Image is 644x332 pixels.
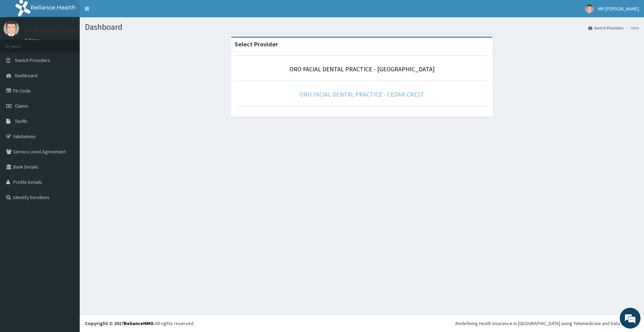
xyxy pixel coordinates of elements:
[15,57,50,63] span: Switch Providers
[24,38,41,43] a: Online
[80,314,644,332] footer: All rights reserved.
[15,118,27,124] span: Tariffs
[15,72,37,79] span: Dashboard
[235,40,278,48] strong: Select Provider
[598,6,639,12] span: MR [PERSON_NAME]
[588,25,623,31] a: Switch Providers
[124,320,154,326] a: RelianceHMO
[455,320,639,327] div: Redefining Heath Insurance in [GEOGRAPHIC_DATA] using Telemedicine and Data Science!
[24,28,79,34] p: MR [PERSON_NAME]
[289,65,435,73] a: ORO FACIAL DENTAL PRACTICE - [GEOGRAPHIC_DATA]
[85,320,155,326] strong: Copyright © 2017 .
[15,103,28,109] span: Claims
[3,21,19,36] img: User Image
[585,5,594,13] img: User Image
[299,90,424,98] a: ORO FACIAL DENTAL PRACTICE - CEDAR CREST
[85,23,639,32] h1: Dashboard
[624,25,639,31] li: Here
